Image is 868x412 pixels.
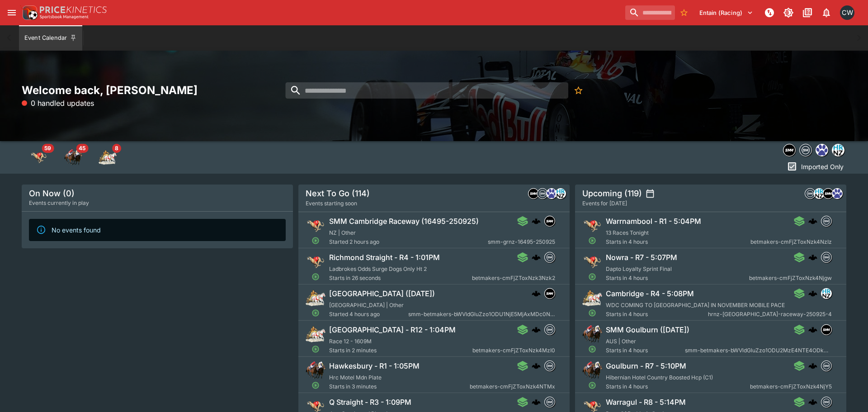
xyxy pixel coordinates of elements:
[588,237,596,245] svg: Open
[821,397,832,407] div: betmakers
[532,217,541,226] img: logo-cerberus.svg
[311,309,320,317] svg: Open
[532,253,541,262] div: cerberus
[840,5,854,20] div: Clint Wallis
[472,346,555,355] span: betmakers-cmFjZToxNzk4MzI0
[329,361,420,371] h6: Hawkesbury - R1 - 1:05PM
[816,144,828,156] div: grnz
[532,398,541,407] img: logo-cerberus.svg
[808,217,817,226] img: logo-cerberus.svg
[808,398,817,407] img: logo-cerberus.svg
[532,398,541,407] div: cerberus
[750,237,832,246] span: betmakers-cmFjZToxNzk4NzIz
[546,188,557,199] div: grnz
[606,253,677,262] h6: Nowra - R7 - 5:07PM
[808,253,817,262] div: cerberus
[808,361,817,370] img: logo-cerberus.svg
[606,289,694,298] h6: Cambridge - R4 - 5:08PM
[329,217,479,226] h6: SMM Cambridge Raceway (16495-250925)
[808,361,817,370] div: cerberus
[606,237,750,246] span: Starts in 4 hours
[832,144,844,156] img: hrnz.png
[808,289,817,298] div: cerberus
[329,253,440,262] h6: Richmond Straight - R4 - 1:01PM
[799,144,812,156] div: betmakers
[606,361,686,371] h6: Goulburn - R7 - 5:10PM
[306,360,325,380] img: horse_racing.png
[545,216,555,226] img: samemeetingmulti.png
[20,4,38,22] img: PriceKinetics Logo
[29,188,75,199] h5: On Now (0)
[555,188,566,199] div: hrnz
[708,310,832,319] span: hrnz-cambridge-raceway-250925-4
[29,199,89,208] span: Events currently in play
[750,382,832,391] span: betmakers-cmFjZToxNzk4NjY5
[606,265,672,272] span: Dapto Loyalty Sprint Final
[4,5,20,21] button: open drawer
[818,5,835,21] button: Notifications
[329,229,356,236] span: NZ | Other
[528,188,539,199] div: samemeetingmulti
[544,252,555,263] div: betmakers
[816,144,828,156] img: grnz.png
[821,252,832,263] div: betmakers
[52,222,101,238] div: No events found
[832,189,842,199] img: grnz.png
[606,346,685,355] span: Starts in 4 hours
[532,361,541,370] div: cerberus
[544,216,555,227] div: samemeetingmulti
[588,381,596,389] svg: Open
[472,274,555,283] span: betmakers-cmFjZToxNzk3Nzk2
[532,289,541,298] img: logo-cerberus.svg
[532,253,541,262] img: logo-cerberus.svg
[781,141,846,159] div: Event type filters
[112,144,121,153] span: 8
[783,144,795,156] img: samemeetingmulti.png
[805,189,815,199] img: betmakers.png
[329,325,456,335] h6: [GEOGRAPHIC_DATA] - R12 - 1:04PM
[545,252,555,262] img: betmakers.png
[285,82,568,99] input: search
[808,325,817,334] img: logo-cerberus.svg
[761,5,778,21] button: NOT Connected to PK
[306,252,325,272] img: greyhound_racing.png
[528,189,538,199] img: samemeetingmulti.png
[311,345,320,353] svg: Open
[556,189,566,199] img: hrnz.png
[821,324,832,335] div: samemeetingmulti
[311,237,320,245] svg: Open
[582,252,602,272] img: greyhound_racing.png
[538,189,547,199] img: betmakers.png
[64,148,82,166] div: Horse Racing
[814,188,825,199] div: hrnz
[749,274,832,283] span: betmakers-cmFjZToxNzk4Njgw
[814,189,824,199] img: hrnz.png
[606,325,689,335] h6: SMM Goulburn ([DATE])
[532,289,541,298] div: cerberus
[823,189,833,199] img: samemeetingmulti.png
[808,289,817,298] img: logo-cerberus.svg
[821,216,831,226] img: betmakers.png
[808,253,817,262] img: logo-cerberus.svg
[544,288,555,299] div: samemeetingmulti
[488,237,555,246] span: smm-grnz-16495-250925
[76,144,88,153] span: 45
[821,288,832,299] div: hrnz
[799,5,816,21] button: Documentation
[606,338,636,345] span: AUS | Other
[821,252,831,262] img: betmakers.png
[329,289,435,298] h6: [GEOGRAPHIC_DATA] ([DATE])
[544,324,555,335] div: betmakers
[306,288,325,308] img: harness_racing.png
[22,98,94,109] p: 0 handled updates
[821,216,832,227] div: betmakers
[42,144,54,153] span: 59
[783,144,796,156] div: samemeetingmulti
[821,289,831,298] img: hrnz.png
[40,6,107,13] img: PriceKinetics
[694,5,759,20] button: Select Tenant
[99,148,117,166] div: Harness Racing
[780,5,797,21] button: Toggle light/dark mode
[306,199,357,208] span: Events starting soon
[582,324,602,344] img: horse_racing.png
